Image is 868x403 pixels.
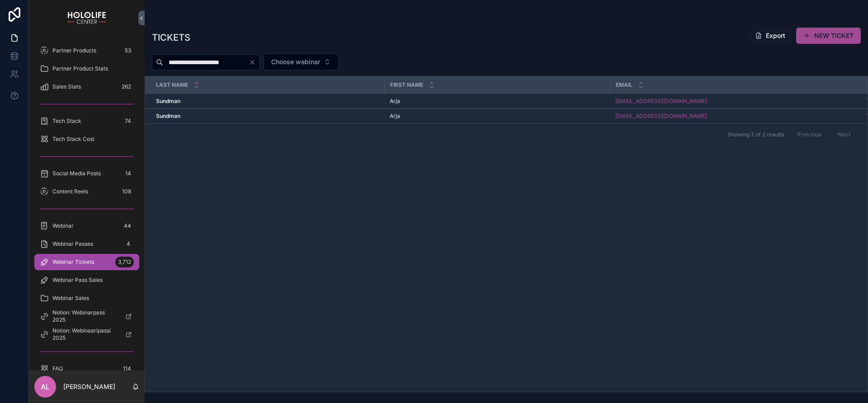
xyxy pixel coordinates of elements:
span: Webinar [52,222,74,230]
button: NEW TICKET [796,28,861,44]
strong: Sundman [156,112,180,119]
a: Arja [390,112,604,120]
a: Notion: Webinaaripassi 2025 [34,326,139,342]
span: Webinar Sales [52,295,89,302]
span: Webinar Tickets [52,258,94,266]
a: [EMAIL_ADDRESS][DOMAIN_NAME] [615,98,861,105]
a: Webinar Pass Sales [34,272,139,288]
a: [EMAIL_ADDRESS][DOMAIN_NAME] [615,98,707,105]
a: Tech Stack74 [34,113,139,129]
a: Sales Stats262 [34,79,139,95]
a: Partner Products53 [34,42,139,59]
a: Sundman [156,112,379,120]
a: Social Media Posts14 [34,165,139,182]
span: Sales Stats [52,83,81,90]
div: 44 [121,220,134,231]
span: Social Media Posts [52,170,101,177]
a: Webinar Sales [34,290,139,306]
a: Arja [390,98,604,105]
span: Arja [390,112,400,120]
span: Webinar Passes [52,240,93,248]
span: Partner Product Stats [52,65,108,72]
div: 108 [119,186,134,197]
span: Notion: Webinaaripassi 2025 [52,327,118,342]
a: Content Reels108 [34,183,139,200]
span: Arja [390,98,400,105]
p: [PERSON_NAME] [63,382,115,391]
button: Clear [249,59,259,66]
button: Export [748,28,793,44]
span: Last Name [156,81,188,89]
span: Email [616,81,632,89]
div: 262 [119,81,134,92]
span: Content Reels [52,188,88,195]
a: [EMAIL_ADDRESS][DOMAIN_NAME] [615,112,861,120]
span: Showing 2 of 2 results [727,131,784,138]
div: 14 [123,168,134,179]
span: AL [41,381,50,392]
button: Select Button [264,53,339,70]
a: Tech Stack Cost [34,131,139,147]
a: [EMAIL_ADDRESS][DOMAIN_NAME] [615,112,707,120]
span: Notion: Webinarpass 2025 [52,309,118,323]
h1: TICKETS [152,31,190,44]
span: Tech Stack Cost [52,136,94,143]
span: First Name [390,81,423,89]
a: Sundman [156,98,379,105]
a: FAQ114 [34,361,139,377]
img: App logo [67,11,106,25]
a: Notion: Webinarpass 2025 [34,308,139,324]
span: Webinar Pass Sales [52,276,103,284]
div: 53 [122,45,134,56]
span: FAQ [52,365,63,372]
div: 3,712 [115,257,134,267]
a: Webinar Tickets3,712 [34,254,139,270]
div: scrollable content [29,36,145,370]
span: Tech Stack [52,117,81,125]
div: 4 [123,239,134,249]
div: 74 [122,116,134,127]
a: Webinar44 [34,218,139,234]
div: 114 [120,363,134,374]
a: Webinar Passes4 [34,236,139,252]
a: Partner Product Stats [34,61,139,77]
span: Choose webinar [271,57,320,66]
span: Partner Products [52,47,96,54]
strong: Sundman [156,98,180,104]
